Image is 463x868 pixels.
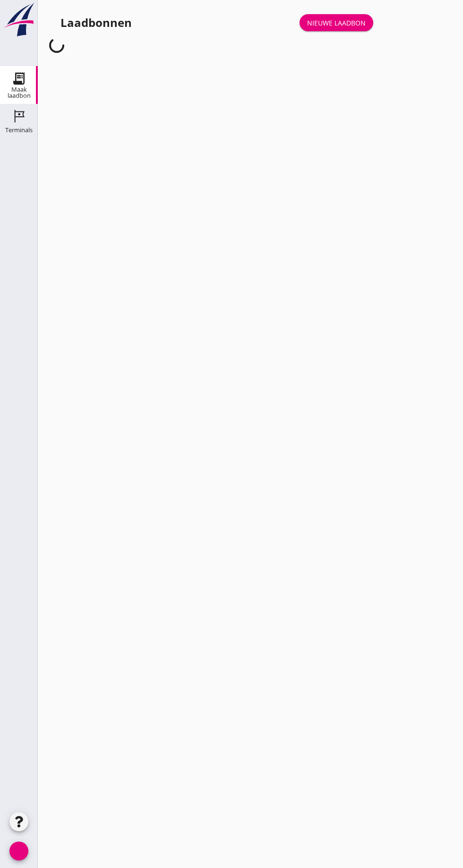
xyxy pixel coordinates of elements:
img: logo-small.a267ee39.svg [2,2,36,37]
font: Terminals [5,126,33,134]
a: Nieuwe laadbon [300,14,373,31]
font: Nieuwe laadbon [307,18,366,27]
font: Maak laadbon [8,85,31,100]
font: Laadbonnen [60,15,132,30]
